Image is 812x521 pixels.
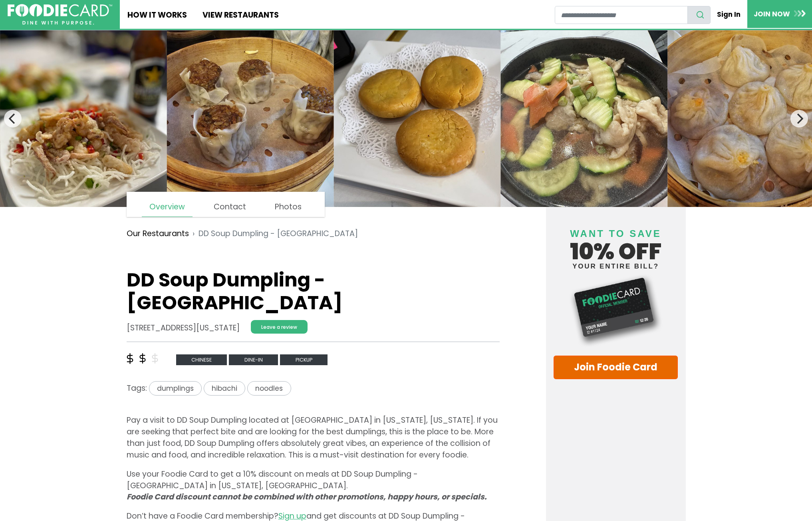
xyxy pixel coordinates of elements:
[127,192,325,217] nav: page links
[204,383,247,394] a: hibachi
[127,228,189,240] a: Our Restaurants
[4,110,22,127] button: Previous
[790,110,808,127] button: Next
[570,228,661,239] span: Want to save
[687,6,711,24] button: search
[127,491,486,502] i: Foodie Card discount cannot be combined with other promotions, happy hours, or specials.
[8,4,112,25] img: FoodieCard; Eat, Drink, Save, Donate
[267,197,309,217] a: Photos
[176,354,229,364] a: chinese
[127,268,500,314] h1: DD Soup Dumpling - [GEOGRAPHIC_DATA]
[554,274,678,348] img: Foodie Card
[206,197,254,217] a: Contact
[149,381,202,396] span: dumplings
[147,383,204,394] a: dumplings
[204,381,245,396] span: hibachi
[127,469,500,503] p: Use your Foodie Card to get a 10% discount on meals at DD Soup Dumpling - [GEOGRAPHIC_DATA] in [U...
[711,6,747,23] a: Sign In
[127,415,500,461] p: Pay a visit to DD Soup Dumpling located at [GEOGRAPHIC_DATA] in [US_STATE], [US_STATE]. If you ar...
[247,381,291,396] span: noodles
[176,354,227,365] span: chinese
[127,381,500,400] div: Tags:
[229,354,280,364] a: Dine-in
[280,354,328,365] span: Pickup
[229,354,278,365] span: Dine-in
[127,322,240,334] address: [STREET_ADDRESS][US_STATE]
[127,222,500,245] nav: breadcrumb
[247,383,291,394] a: noodles
[142,197,193,217] a: Overview
[554,263,678,270] small: your entire bill?
[555,6,688,24] input: restaurant search
[554,218,678,270] h4: 10% off
[554,356,678,379] a: Join Foodie Card
[251,320,308,334] a: Leave a review
[280,354,328,364] a: Pickup
[189,228,358,240] li: DD Soup Dumpling - [GEOGRAPHIC_DATA]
